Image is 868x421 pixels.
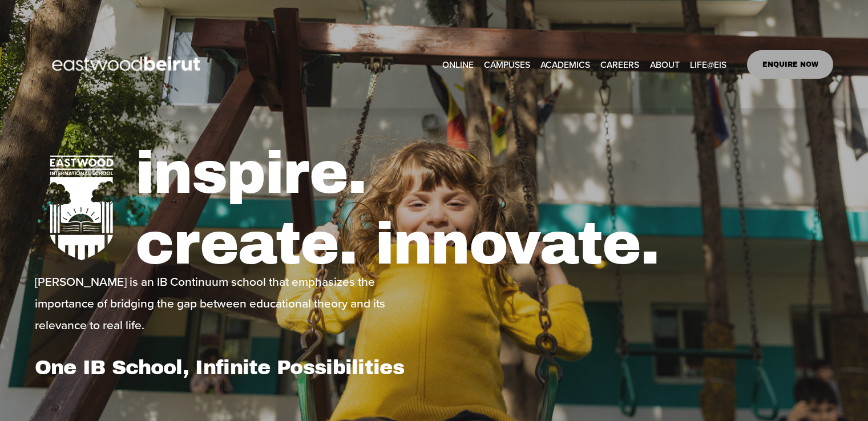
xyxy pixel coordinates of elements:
[690,55,726,73] a: folder dropdown
[35,35,221,94] img: EastwoodIS Global Site
[135,138,833,280] h1: inspire. create. innovate.
[600,55,639,73] a: CAREERS
[690,56,726,72] span: LIFE@EIS
[35,355,431,379] h1: One IB School, Infinite Possibilities
[747,50,833,79] a: ENQUIRE NOW
[540,55,590,73] a: folder dropdown
[484,56,530,72] span: CAMPUSES
[35,270,431,335] p: [PERSON_NAME] is an IB Continuum school that emphasizes the importance of bridging the gap betwee...
[650,56,680,72] span: ABOUT
[540,56,590,72] span: ACADEMICS
[484,55,530,73] a: folder dropdown
[650,55,680,73] a: folder dropdown
[442,55,474,73] a: ONLINE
